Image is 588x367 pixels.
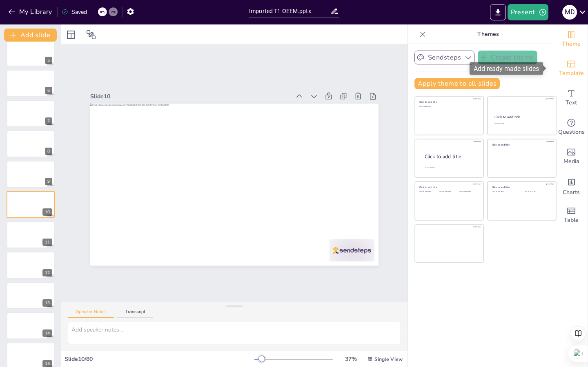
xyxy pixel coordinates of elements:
div: 7 [45,117,52,125]
div: 14 [7,312,55,339]
button: Speaker Notes [68,309,114,318]
div: Saved [62,8,87,16]
div: Click to add text [459,191,478,193]
button: My Library [6,5,56,18]
div: 11 [7,221,55,248]
div: Click to add text [419,191,438,193]
div: 37 % [341,355,361,363]
div: 5 [7,40,55,66]
button: Add slide [4,29,57,42]
div: 13 [42,299,52,307]
p: Themes [429,24,547,44]
div: Add ready made slides [555,54,588,83]
div: Click to add text [439,191,458,193]
div: 10 [7,191,55,218]
span: Single View [374,356,403,363]
div: 14 [42,329,52,337]
span: Table [564,216,579,225]
div: Click to add title [419,100,478,104]
button: Apply theme to all slides [414,78,500,89]
div: 9 [7,161,55,188]
div: Slide 10 / 80 [65,355,254,363]
button: Sendsteps [414,51,474,64]
div: 11 [42,239,52,246]
div: Add images, graphics, shapes or video [555,142,588,171]
div: 6 [7,70,55,97]
div: M d [562,5,577,20]
div: 8 [7,130,55,157]
div: Click to add title [494,115,549,119]
div: 6 [45,87,52,94]
input: Insert title [249,5,330,17]
span: Theme [562,40,581,49]
div: Click to add text [492,191,518,193]
button: Transcript [117,309,154,318]
span: Questions [558,128,585,137]
div: Add a table [555,201,588,230]
button: Create theme [478,51,537,64]
div: Click to add text [419,106,478,108]
div: Add charts and graphs [555,171,588,201]
div: Click to add text [524,191,550,193]
div: Get real-time input from your audience [555,113,588,142]
div: Click to add title [492,186,550,189]
div: 12 [42,269,52,276]
span: Template [559,69,584,78]
div: Add text boxes [555,83,588,113]
div: Click to add title [492,143,550,146]
button: Export to PowerPoint [490,4,506,20]
span: Position [86,30,96,40]
div: Slide 10 [90,93,290,100]
div: 8 [45,148,52,155]
div: Click to add title [419,186,478,189]
div: 13 [7,282,55,309]
div: 7 [7,100,55,127]
button: M d [562,4,577,20]
div: 9 [45,178,52,185]
span: Media [563,157,579,166]
button: Present [508,4,548,20]
div: Click to add title [425,153,477,160]
div: Layout [65,28,78,41]
div: Click to add body [425,167,476,169]
div: 5 [45,57,52,64]
div: Add ready made slides [470,62,543,75]
div: Click to add text [494,123,548,125]
div: 12 [7,252,55,279]
div: Change the overall theme [555,24,588,54]
span: Charts [563,188,580,197]
span: Text [566,98,577,107]
div: 10 [42,208,52,216]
